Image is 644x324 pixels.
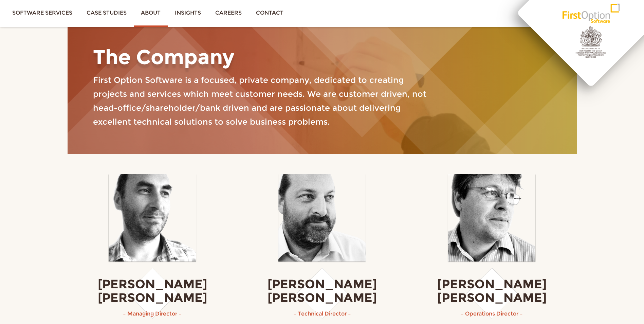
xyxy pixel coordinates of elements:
div: Writing whiteboard [68,25,577,154]
h1: The Company [88,46,556,68]
span: – Managing Director – [123,310,182,317]
h3: [PERSON_NAME] [PERSON_NAME] [85,277,220,304]
p: First Option Software is a focused, private company, dedicated to creating projects and services ... [93,73,438,129]
h3: [PERSON_NAME] [PERSON_NAME] [254,277,390,304]
span: – Technical Director – [293,310,351,317]
span: – Operations Director – [461,310,523,317]
h3: [PERSON_NAME] [PERSON_NAME] [424,277,560,304]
